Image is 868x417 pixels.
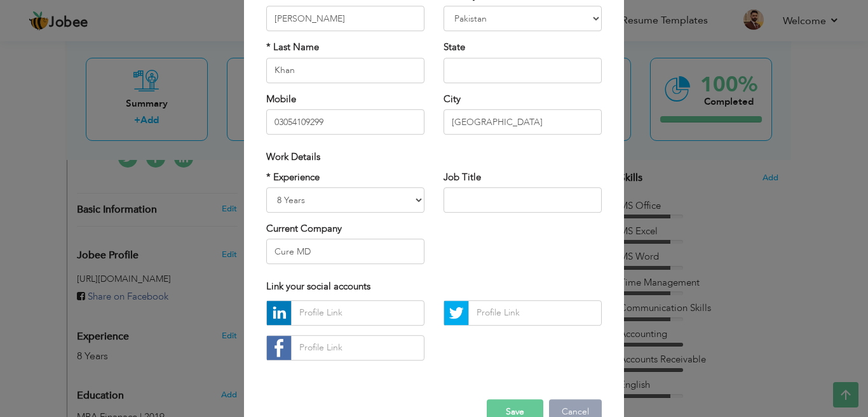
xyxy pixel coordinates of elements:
[266,281,370,293] span: Link your social accounts
[267,336,291,360] img: facebook
[444,93,461,106] label: City
[444,301,468,325] img: Twitter
[444,41,465,55] label: State
[267,301,291,325] img: linkedin
[468,300,602,326] input: Profile Link
[266,41,319,55] label: * Last Name
[266,150,320,163] span: Work Details
[291,300,424,326] input: Profile Link
[291,335,424,361] input: Profile Link
[266,171,320,184] label: * Experience
[444,171,481,184] label: Job Title
[266,93,296,106] label: Mobile
[266,222,342,235] label: Current Company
